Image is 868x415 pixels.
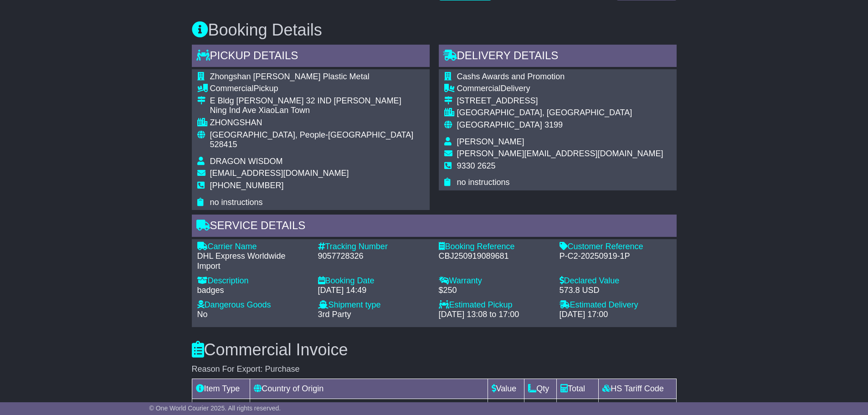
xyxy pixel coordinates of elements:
span: [PERSON_NAME] [457,137,524,146]
div: $250 [439,286,550,296]
div: Booking Date [318,276,430,286]
span: [EMAIL_ADDRESS][DOMAIN_NAME] [210,169,349,178]
div: Estimated Delivery [560,300,671,310]
span: 528415 [210,140,237,149]
td: Value [488,379,524,399]
div: Description [197,276,309,286]
div: Delivery [457,84,663,94]
div: Warranty [439,276,550,286]
div: E Bldg [PERSON_NAME] 32 IND [PERSON_NAME] [210,96,424,106]
div: DHL Express Worldwide Import [197,251,309,271]
h3: Booking Details [192,21,677,39]
span: 9330 2625 [457,161,496,170]
span: Commercial [210,84,254,93]
div: [DATE] 14:49 [318,286,430,296]
div: [DATE] 13:08 to 17:00 [439,310,550,320]
span: no instructions [457,178,510,187]
div: 9057728326 [318,251,430,261]
div: Declared Value [560,276,671,286]
div: [STREET_ADDRESS] [457,96,663,106]
div: Estimated Pickup [439,300,550,310]
div: P-C2-20250919-1P [560,251,671,261]
h3: Commercial Invoice [192,341,677,359]
span: [PERSON_NAME][EMAIL_ADDRESS][DOMAIN_NAME] [457,149,663,158]
div: Shipment type [318,300,430,310]
div: Ning Ind Ave XiaoLan Town [210,106,424,116]
div: [DATE] 17:00 [560,310,671,320]
div: Dangerous Goods [197,300,309,310]
div: Delivery Details [439,45,677,69]
div: 573.8 USD [560,286,671,296]
div: CBJ250919089681 [439,251,550,261]
div: Service Details [192,215,677,239]
td: HS Tariff Code [599,379,676,399]
div: Carrier Name [197,242,309,252]
div: Reason For Export: Purchase [192,364,677,374]
div: badges [197,286,309,296]
span: no instructions [210,198,263,207]
div: Customer Reference [560,242,671,252]
td: Country of Origin [250,379,488,399]
div: Pickup [210,84,424,94]
div: Booking Reference [439,242,550,252]
span: Commercial [457,84,501,93]
td: Qty [524,379,557,399]
span: 3rd Party [318,310,351,319]
span: [GEOGRAPHIC_DATA] [457,120,542,129]
td: Item Type [192,379,250,399]
span: [GEOGRAPHIC_DATA], People-[GEOGRAPHIC_DATA] [210,130,414,139]
div: ZHONGSHAN [210,118,424,128]
div: Pickup Details [192,45,430,69]
div: [GEOGRAPHIC_DATA], [GEOGRAPHIC_DATA] [457,108,663,118]
span: DRAGON WISDOM [210,157,283,166]
span: Zhongshan [PERSON_NAME] Plastic Metal [210,72,370,81]
td: Total [557,379,599,399]
span: No [197,310,208,319]
span: 3199 [544,120,563,129]
span: [PHONE_NUMBER] [210,181,284,190]
span: Cashs Awards and Promotion [457,72,565,81]
div: Tracking Number [318,242,430,252]
span: © One World Courier 2025. All rights reserved. [149,405,281,412]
